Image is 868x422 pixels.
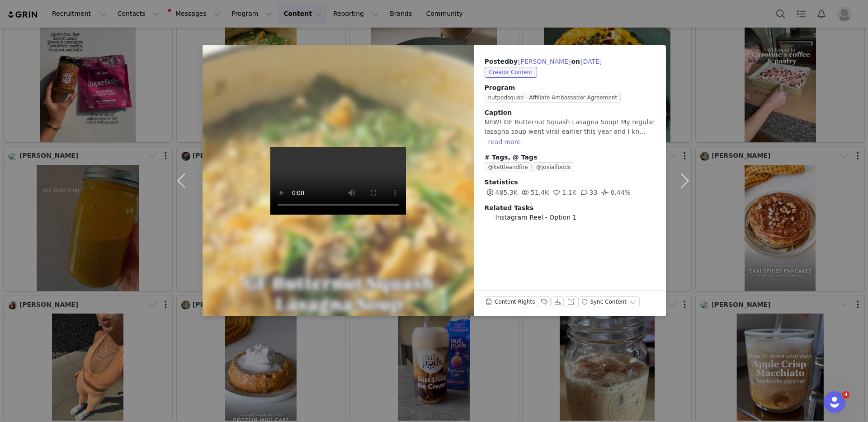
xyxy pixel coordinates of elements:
[485,94,625,101] a: nutpodsquad - Affiliate Ambassador Agreement
[485,93,621,103] span: nutpodsquad - Affiliate Ambassador Agreement
[551,189,576,196] span: 1.1K
[485,204,534,211] span: Related Tasks
[842,391,849,399] span: 4
[485,109,512,116] span: Caption
[485,67,537,78] span: Creator Content
[599,189,630,196] span: 0.44%
[485,118,655,135] span: NEW! GF Butternut Squash Lasagna Soup! My regular lasagna soup went viral earlier this year and I...
[485,162,532,172] span: @kettleandfire
[580,56,602,67] button: [DATE]
[533,162,575,172] span: @jovialfoods
[824,391,845,413] iframe: Intercom live chat
[495,213,577,222] span: Instagram Reel - Option 1
[579,189,598,196] span: 33
[485,178,518,186] span: Statistics
[485,58,603,65] span: Posted on
[578,296,640,307] button: Sync Content
[485,189,518,196] span: 485.3K
[485,83,655,93] span: Program
[518,56,571,67] button: [PERSON_NAME]
[485,154,538,161] span: # Tags, @ Tags
[520,189,549,196] span: 51.4K
[485,136,524,147] button: read more
[483,296,538,307] button: Content Rights
[509,58,571,65] span: by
